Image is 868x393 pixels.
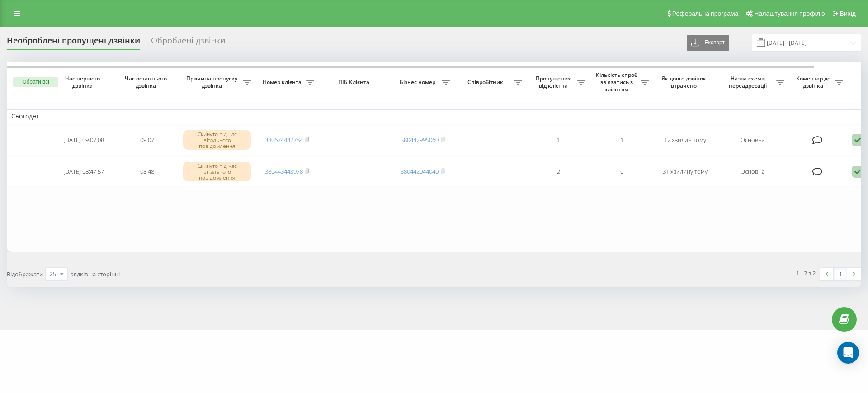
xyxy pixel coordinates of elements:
[527,125,590,155] td: 1
[7,36,140,50] div: Необроблені пропущені дзвінки
[70,270,120,278] span: рядків на сторінці
[49,270,57,279] div: 25
[183,130,251,150] div: Скинуто під час вітального повідомлення
[796,269,816,278] div: 1 - 2 з 2
[754,10,825,17] span: Налаштування профілю
[401,136,439,144] a: 380442995060
[672,10,739,17] span: Реферальна програма
[52,125,115,155] td: [DATE] 09:07:08
[396,79,442,86] span: Бізнес номер
[834,268,847,280] a: 1
[260,79,306,86] span: Номер клієнта
[459,79,514,86] span: Співробітник
[717,157,789,187] td: Основна
[721,75,776,89] span: Назва схеми переадресації
[151,36,225,50] div: Оброблені дзвінки
[590,125,653,155] td: 1
[52,157,115,187] td: [DATE] 08:47:57
[653,125,717,155] td: 12 хвилин тому
[793,75,835,89] span: Коментар до дзвінка
[123,75,171,89] span: Час останнього дзвінка
[687,35,729,51] button: Експорт
[527,157,590,187] td: 2
[717,125,789,155] td: Основна
[265,136,303,144] a: 380674447784
[115,157,179,187] td: 08:48
[326,79,383,86] span: ПІБ Клієнта
[183,162,251,182] div: Скинуто під час вітального повідомлення
[653,157,717,187] td: 31 хвилину тому
[840,10,856,17] span: Вихід
[13,77,58,87] button: Обрати всі
[183,75,243,89] span: Причина пропуску дзвінка
[7,270,43,278] span: Відображати
[59,75,108,89] span: Час першого дзвінка
[115,125,179,155] td: 09:07
[265,167,303,175] a: 380443443978
[531,75,577,89] span: Пропущених від клієнта
[401,167,439,175] a: 380442044040
[594,71,641,93] span: Кількість спроб зв'язатись з клієнтом
[837,342,859,364] div: Open Intercom Messenger
[590,157,653,187] td: 0
[660,75,709,89] span: Як довго дзвінок втрачено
